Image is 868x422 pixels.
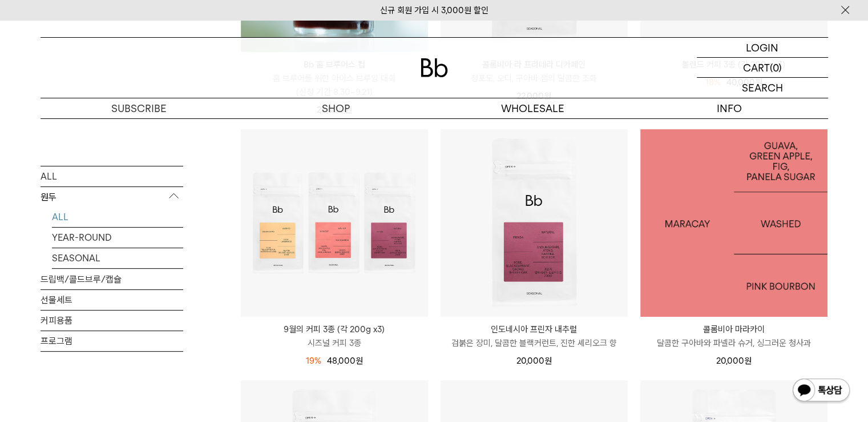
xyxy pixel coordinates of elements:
a: 프로그램 [41,331,183,351]
img: 카카오톡 채널 1:1 채팅 버튼 [792,377,851,405]
a: 9월의 커피 3종 (각 200g x3) 시즈널 커피 3종 [241,323,428,350]
span: 20,000 [516,356,552,366]
a: 선물세트 [41,290,183,310]
p: LOGIN [746,38,778,57]
img: 로고 [421,58,448,77]
p: SEARCH [742,78,783,98]
a: CART (0) [697,58,828,78]
p: 원두 [41,187,183,208]
a: 콜롬비아 마라카이 [640,129,827,317]
a: ALL [52,207,183,227]
a: SHOP [237,98,434,118]
p: 시즈널 커피 3종 [241,336,428,350]
p: 9월의 커피 3종 (각 200g x3) [241,323,428,336]
span: 48,000 [327,356,363,366]
a: 콜롬비아 마라카이 달콤한 구아바와 파넬라 슈거, 싱그러운 청사과 [640,323,827,350]
a: ALL [41,166,183,186]
span: 20,000 [716,356,752,366]
p: WHOLESALE [434,98,631,118]
a: LOGIN [697,38,828,58]
img: 인도네시아 프린자 내추럴 [441,129,628,317]
a: 신규 회원 가입 시 3,000원 할인 [380,5,488,15]
p: 검붉은 장미, 달콤한 블랙커런트, 진한 셰리오크 향 [441,336,628,350]
span: 원 [744,356,752,366]
span: 원 [544,356,552,366]
a: 드립백/콜드브루/캡슐 [41,269,183,289]
div: 19% [306,354,321,368]
p: 인도네시아 프린자 내추럴 [441,323,628,336]
img: 9월의 커피 3종 (각 200g x3) [241,129,428,317]
a: SUBSCRIBE [41,98,237,118]
p: INFO [631,98,828,118]
a: SEASONAL [52,248,183,268]
img: 1000000482_add2_067.jpg [640,129,827,317]
p: (0) [770,58,782,77]
a: 인도네시아 프린자 내추럴 검붉은 장미, 달콤한 블랙커런트, 진한 셰리오크 향 [441,323,628,350]
p: 콜롬비아 마라카이 [640,323,827,336]
p: CART [743,58,770,77]
a: YEAR-ROUND [52,228,183,248]
a: 커피용품 [41,310,183,331]
p: 달콤한 구아바와 파넬라 슈거, 싱그러운 청사과 [640,336,827,350]
span: 원 [356,356,363,366]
